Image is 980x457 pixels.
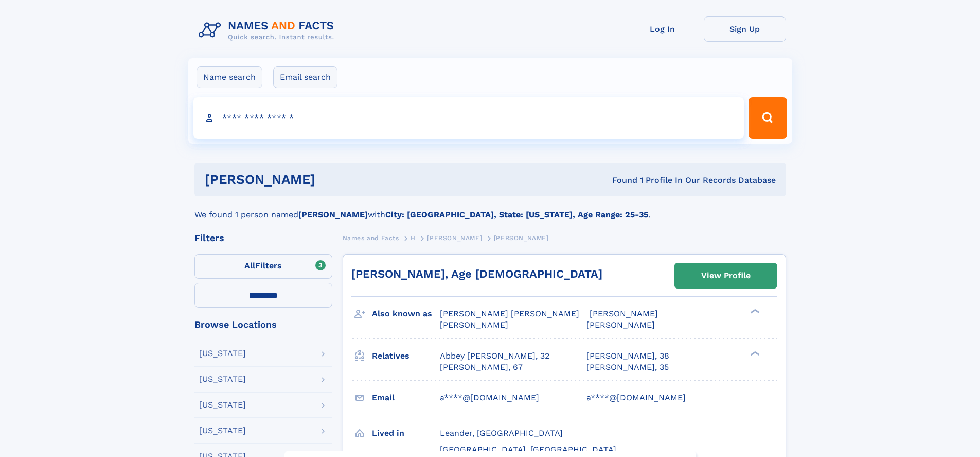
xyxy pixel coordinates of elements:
[199,427,246,435] div: [US_STATE]
[244,261,255,270] span: All
[351,267,602,280] a: [PERSON_NAME], Age [DEMOGRAPHIC_DATA]
[298,210,368,219] b: [PERSON_NAME]
[621,16,704,42] a: Log In
[343,231,399,244] a: Names and Facts
[586,320,655,330] span: [PERSON_NAME]
[440,428,563,438] span: Leander, [GEOGRAPHIC_DATA]
[440,320,508,330] span: [PERSON_NAME]
[440,350,549,362] a: Abbey [PERSON_NAME], 32
[704,16,786,42] a: Sign Up
[494,234,549,242] span: [PERSON_NAME]
[385,210,648,219] b: City: [GEOGRAPHIC_DATA], State: [US_STATE], Age Range: 25-35
[411,234,416,242] span: H
[586,350,669,362] a: [PERSON_NAME], 38
[675,263,777,288] a: View Profile
[440,362,523,373] a: [PERSON_NAME], 67
[748,308,760,315] div: ❯
[273,66,337,88] label: Email search
[205,173,464,186] h1: [PERSON_NAME]
[590,309,658,318] span: [PERSON_NAME]
[199,349,246,358] div: [US_STATE]
[193,97,744,139] input: search input
[440,445,616,454] span: [GEOGRAPHIC_DATA], [GEOGRAPHIC_DATA]
[372,305,440,323] h3: Also known as
[194,233,332,243] div: Filters
[701,264,751,287] div: View Profile
[199,375,246,383] div: [US_STATE]
[586,362,669,373] a: [PERSON_NAME], 35
[197,66,262,88] label: Name search
[427,234,482,242] span: [PERSON_NAME]
[194,16,343,44] img: Logo Names and Facts
[372,425,440,442] h3: Lived in
[427,231,482,244] a: [PERSON_NAME]
[194,320,332,329] div: Browse Locations
[194,196,786,221] div: We found 1 person named with .
[372,347,440,365] h3: Relatives
[440,309,579,318] span: [PERSON_NAME] [PERSON_NAME]
[464,175,776,186] div: Found 1 Profile In Our Records Database
[194,254,332,279] label: Filters
[748,350,760,357] div: ❯
[749,97,787,139] button: Search Button
[411,231,416,244] a: H
[199,401,246,409] div: [US_STATE]
[372,389,440,407] h3: Email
